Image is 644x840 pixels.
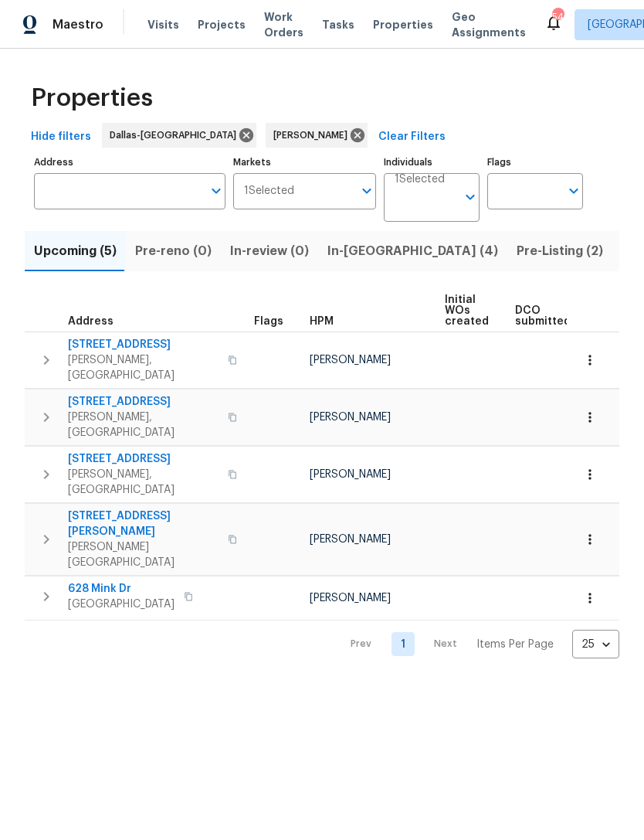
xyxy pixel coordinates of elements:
span: [PERSON_NAME], [GEOGRAPHIC_DATA] [68,410,219,440]
span: Tasks [322,19,354,30]
span: Address [68,316,114,327]
div: 54 [552,9,563,25]
span: Flags [254,316,283,327]
span: Hide filters [31,128,91,147]
span: Clear Filters [378,128,446,147]
span: [PERSON_NAME][GEOGRAPHIC_DATA] [68,539,219,570]
div: Dallas-[GEOGRAPHIC_DATA] [102,123,256,148]
span: Properties [373,17,433,32]
span: Initial WOs created [445,294,489,327]
span: Properties [31,90,153,106]
span: [PERSON_NAME] [310,469,391,480]
span: Pre-Listing (2) [517,240,603,262]
label: Flags [487,158,583,167]
button: Open [205,180,227,202]
span: 1 Selected [395,173,445,186]
button: Open [356,180,378,202]
span: [PERSON_NAME], [GEOGRAPHIC_DATA] [68,352,219,383]
span: [GEOGRAPHIC_DATA] [68,597,175,612]
span: [PERSON_NAME], [GEOGRAPHIC_DATA] [68,467,219,498]
label: Markets [233,158,377,167]
span: HPM [310,316,334,327]
a: Goto page 1 [391,632,415,656]
span: 628 Mink Dr [68,581,175,597]
span: [PERSON_NAME] [310,534,391,545]
span: Upcoming (5) [34,240,117,262]
span: [PERSON_NAME] [273,128,354,143]
span: Projects [198,17,246,32]
span: [PERSON_NAME] [310,355,391,366]
label: Individuals [384,158,480,167]
span: Maestro [53,17,103,32]
span: [STREET_ADDRESS][PERSON_NAME] [68,508,219,539]
button: Open [563,180,585,202]
p: Items Per Page [476,637,554,652]
span: Geo Assignments [452,9,526,40]
span: In-review (0) [230,240,309,262]
span: In-[GEOGRAPHIC_DATA] (4) [327,240,498,262]
span: [PERSON_NAME] [310,593,391,604]
div: 25 [572,624,619,665]
span: [STREET_ADDRESS] [68,394,219,410]
div: [PERSON_NAME] [266,123,368,148]
button: Open [459,186,481,208]
span: Work Orders [264,9,303,40]
span: DCO submitted [515,305,571,327]
button: Hide filters [25,123,97,151]
span: [PERSON_NAME] [310,412,391,423]
span: Visits [147,17,179,32]
span: [STREET_ADDRESS] [68,451,219,467]
label: Address [34,158,225,167]
button: Clear Filters [372,123,452,151]
span: Pre-reno (0) [135,240,212,262]
span: [STREET_ADDRESS] [68,337,219,352]
span: Dallas-[GEOGRAPHIC_DATA] [110,128,242,143]
nav: Pagination Navigation [336,630,619,658]
span: 1 Selected [244,185,294,198]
